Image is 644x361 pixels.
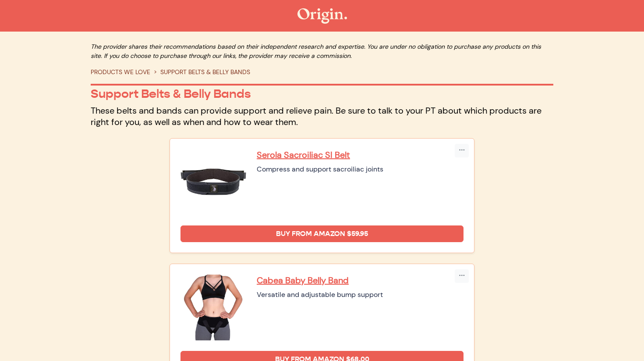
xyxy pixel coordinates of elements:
p: Support Belts & Belly Bands [91,86,553,101]
a: Serola Sacroiliac SI Belt [257,149,464,161]
img: The Origin Shop [297,8,347,24]
a: PRODUCTS WE LOVE [91,68,150,76]
div: Compress and support sacroiliac joints [257,164,464,175]
p: These belts and bands can provide support and relieve pain. Be sure to talk to your PT about whic... [91,105,553,128]
a: Buy from Amazon $59.95 [180,225,464,242]
a: Cabea Baby Belly Band [257,275,464,286]
img: Cabea Baby Belly Band [180,275,246,340]
img: Serola Sacroiliac SI Belt [180,149,246,215]
div: Versatile and adjustable bump support [257,290,464,300]
li: SUPPORT BELTS & BELLY BANDS [150,68,250,77]
p: The provider shares their recommendations based on their independent research and expertise. You ... [91,42,553,61]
